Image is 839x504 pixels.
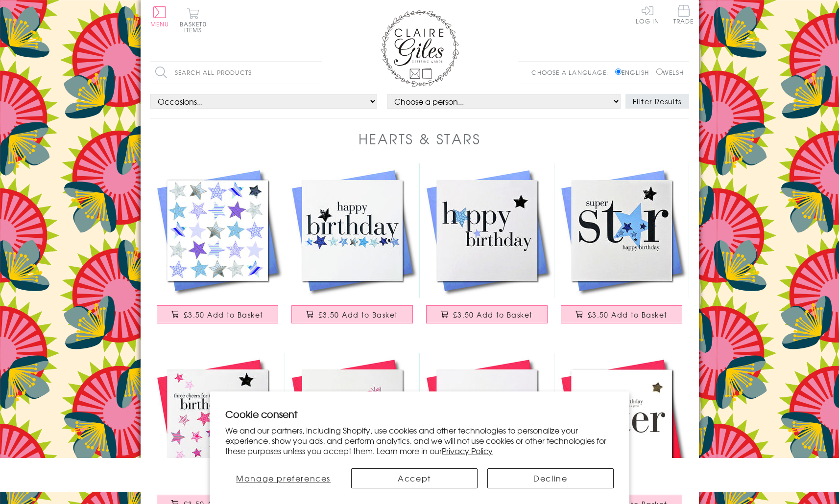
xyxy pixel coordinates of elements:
[180,8,207,33] button: Basket0 items
[531,68,613,77] p: Choose a language:
[351,468,478,488] button: Accept
[625,94,689,109] button: Filter Results
[487,468,614,488] button: Decline
[157,305,278,323] button: £3.50 Add to Basket
[285,163,420,333] a: Birthday Card, Blue Stars, Happy Birthday, Embellished with a shiny padded star £3.50 Add to Basket
[673,5,694,24] span: Trade
[420,163,554,333] a: Birthday Card, Blue Stars, Happy Birthday, Embellished with a shiny padded star £3.50 Add to Basket
[673,5,694,26] a: Trade
[312,62,322,84] input: Search
[184,310,264,320] span: £3.50 Add to Basket
[554,163,689,298] img: Birthday Card, Blue Stars, Super Star, Embellished with a padded star
[615,69,622,75] input: English
[225,425,614,456] p: We and our partners, including Shopify, use cookies and other technologies to personalize your ex...
[285,353,420,487] img: Birthday Card, Hearts, happy birthday Nan, embellished with a fabric butterfly
[381,10,459,87] img: Claire Giles Greetings Cards
[442,445,493,457] a: Privacy Policy
[236,472,331,484] span: Manage preferences
[554,163,689,333] a: Birthday Card, Blue Stars, Super Star, Embellished with a padded star £3.50 Add to Basket
[615,68,654,77] label: English
[453,310,533,320] span: £3.50 Add to Basket
[150,163,285,298] img: General Card Card, Blue Stars, Embellished with a shiny padded star
[359,129,481,149] h1: Hearts & Stars
[150,6,169,27] button: Menu
[225,407,614,421] h2: Cookie consent
[636,5,659,24] a: Log In
[150,62,322,84] input: Search all products
[554,353,689,487] img: Birthday Card, Heart, to a great Sister, fabric butterfly Embellished
[561,305,682,323] button: £3.50 Add to Basket
[150,20,169,28] span: Menu
[285,163,420,298] img: Birthday Card, Blue Stars, Happy Birthday, Embellished with a shiny padded star
[588,310,668,320] span: £3.50 Add to Basket
[150,353,285,487] img: Birthday Card, Pink Stars, birthday girl, Embellished with a padded star
[426,305,548,323] button: £3.50 Add to Basket
[291,305,413,323] button: £3.50 Add to Basket
[150,163,285,333] a: General Card Card, Blue Stars, Embellished with a shiny padded star £3.50 Add to Basket
[656,69,663,75] input: Welsh
[318,310,398,320] span: £3.50 Add to Basket
[184,20,207,34] span: 0 items
[656,68,684,77] label: Welsh
[420,353,554,487] img: Birthday Card, Love Heart, To My Grlfriend, fabric butterfly Embellished
[225,468,341,488] button: Manage preferences
[420,163,554,298] img: Birthday Card, Blue Stars, Happy Birthday, Embellished with a shiny padded star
